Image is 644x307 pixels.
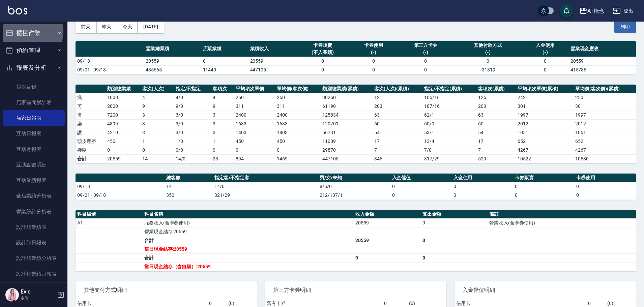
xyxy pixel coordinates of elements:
td: -31319 [454,65,521,74]
img: Logo [8,6,27,14]
td: 0 [390,182,452,191]
button: [DATE] [138,21,164,33]
div: 其他付款方式 [456,42,520,49]
td: 洗 [76,93,106,102]
a: 設計師業績月報表 [3,266,65,282]
td: 0 [575,182,636,191]
td: 09/18 [76,57,144,65]
a: 全店業績分析表 [3,188,65,204]
td: 20559 [248,57,296,65]
td: 62 / 1 [422,111,476,119]
td: 447105 [248,65,296,74]
td: 321/29 [213,191,318,199]
td: 3 [141,111,174,119]
span: 其他支付方式明細 [84,287,249,294]
div: 卡券使用 [352,42,396,49]
button: 櫃檯作業 [3,24,65,42]
td: 7 [476,146,516,154]
td: A1 [76,218,143,227]
td: 14/0 [174,154,211,163]
td: 14 [141,154,174,163]
th: 男/女/未知 [318,174,390,182]
td: 0 [350,57,397,65]
button: save [560,4,573,18]
button: 報表及分析 [3,59,65,76]
td: 212/137/1 [318,191,390,199]
td: 0 [211,146,234,154]
td: 1633 [234,119,275,128]
td: 125834 [321,111,372,119]
a: 設計師業績表 [3,219,65,235]
td: 接髮 [76,146,106,154]
td: 1633 [275,119,321,128]
td: 10522 [516,154,574,163]
th: 指定客/不指定客 [213,174,318,182]
td: 17 [373,137,422,146]
td: 311 [275,102,321,111]
td: 1 [141,137,174,146]
td: 3 / 0 [174,111,211,119]
td: 合計 [143,236,354,245]
td: 護 [76,128,106,137]
td: 54 [476,128,516,137]
button: 前天 [76,21,96,33]
td: 3 [211,111,234,119]
td: 0 [201,57,248,65]
td: 250 [574,93,636,102]
td: 3 / 0 [174,128,211,137]
td: 服務收入(含卡券使用) [143,218,354,227]
th: 平均項次單價(累積) [516,85,574,93]
table: a dense table [76,174,636,200]
a: 互助業績報表 [3,173,65,188]
td: 4210 [106,128,141,137]
td: 0 [296,65,350,74]
td: 20559 [106,154,141,163]
a: 營業統計分析表 [3,204,65,219]
td: 450 [234,137,275,146]
td: 4 [141,93,174,102]
td: 120701 [321,119,372,128]
th: 卡券販賣 [513,174,575,182]
td: 30250 [321,93,372,102]
td: 61190 [321,102,372,111]
td: 0 [397,57,455,65]
th: 單均價(客次價) [275,85,321,93]
a: 互助點數明細 [3,157,65,173]
td: 350 [165,191,213,199]
td: 447105 [321,154,372,163]
a: 店家日報表 [3,110,65,126]
td: 09/01 - 09/18 [76,65,144,74]
td: 0 [354,253,421,262]
td: 311 [234,102,275,111]
td: 450 [106,137,141,146]
td: 4267 [574,146,636,154]
td: 11440 [201,65,248,74]
td: 14 [165,182,213,191]
td: 2012 [574,119,636,128]
th: 總客數 [165,174,213,182]
td: 1997 [516,111,574,119]
td: 2400 [275,111,321,119]
button: 昨天 [96,21,117,33]
th: 客次(人次)(累積) [373,85,422,93]
table: a dense table [76,41,636,74]
p: 主管 [21,295,55,301]
div: (-) [399,49,453,56]
td: 60 [476,119,516,128]
td: 317/29 [422,154,476,163]
th: 客項次 [211,85,234,93]
td: 53 / 1 [422,128,476,137]
td: 0 [421,218,488,227]
td: 0 [350,65,397,74]
td: 63 [373,111,422,119]
div: 第三方卡券 [399,42,453,49]
td: 0 [234,146,275,154]
td: 60 / 0 [422,119,476,128]
td: 09/18 [76,182,165,191]
div: (-) [456,49,520,56]
td: 合計 [76,154,106,163]
th: 店販業績 [201,41,248,57]
td: 250 [234,93,275,102]
td: 346 [373,154,422,163]
th: 備註 [488,210,636,219]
